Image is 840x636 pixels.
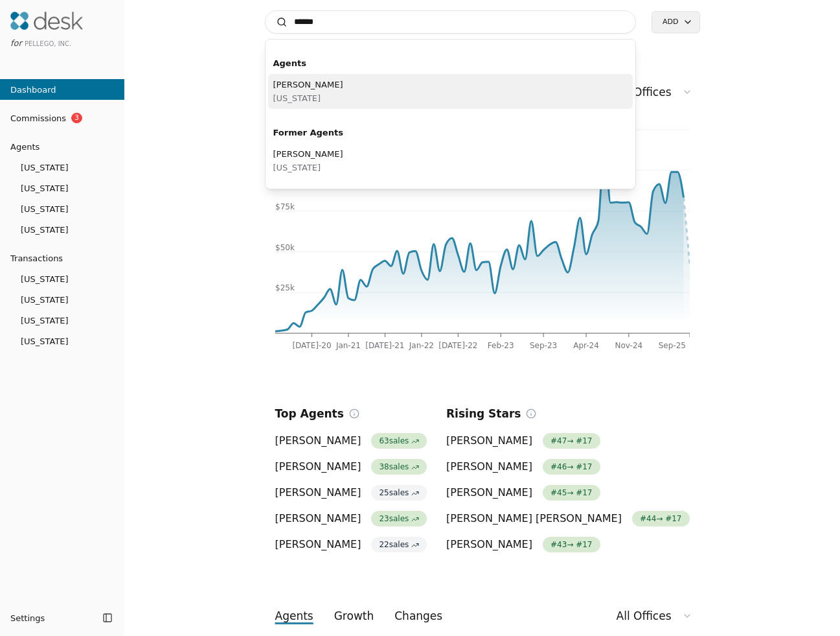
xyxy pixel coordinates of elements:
[543,537,600,552] span: # 43 → # 17
[446,485,532,501] span: [PERSON_NAME]
[530,341,557,350] tspan: Sep-23
[265,604,324,628] button: agents
[10,12,83,30] img: Desk
[652,11,699,33] button: Add
[446,537,532,552] span: [PERSON_NAME]
[408,341,433,350] tspan: Jan-22
[324,604,385,628] button: growth
[371,459,427,475] span: 38 sales
[275,283,295,292] tspan: $25k
[371,433,427,449] span: 63 sales
[275,485,361,501] span: [PERSON_NAME]
[275,405,344,423] h2: Top Agents
[573,341,599,350] tspan: Apr-24
[273,91,343,105] span: [US_STATE]
[371,511,427,526] span: 23 sales
[658,341,685,350] tspan: Sep-25
[446,459,532,475] span: [PERSON_NAME]
[371,537,427,552] span: 22 sales
[268,53,633,74] div: Agents
[446,405,521,423] h2: Rising Stars
[275,433,361,449] span: [PERSON_NAME]
[446,511,622,526] span: [PERSON_NAME] [PERSON_NAME]
[632,511,690,526] span: # 44 → # 17
[615,341,642,350] tspan: Nov-24
[268,122,633,143] div: Former Agents
[273,78,343,91] span: [PERSON_NAME]
[275,202,295,211] tspan: $75k
[292,341,331,350] tspan: [DATE]-20
[335,341,360,350] tspan: Jan-21
[438,341,477,350] tspan: [DATE]-22
[543,459,600,475] span: # 46 → # 17
[275,511,361,526] span: [PERSON_NAME]
[273,161,343,174] span: [US_STATE]
[365,341,404,350] tspan: [DATE]-21
[273,147,343,161] span: [PERSON_NAME]
[25,40,71,47] span: Pellego, Inc.
[10,38,22,48] span: for
[5,607,98,628] button: Settings
[71,113,82,123] span: 3
[487,341,514,350] tspan: Feb-23
[275,537,361,552] span: [PERSON_NAME]
[543,485,600,501] span: # 45 → # 17
[275,243,295,252] tspan: $50k
[266,50,636,189] div: Suggestions
[446,433,532,449] span: [PERSON_NAME]
[371,485,427,501] span: 25 sales
[543,433,600,449] span: # 47 → # 17
[10,611,45,625] span: Settings
[384,604,453,628] button: changes
[275,459,361,475] span: [PERSON_NAME]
